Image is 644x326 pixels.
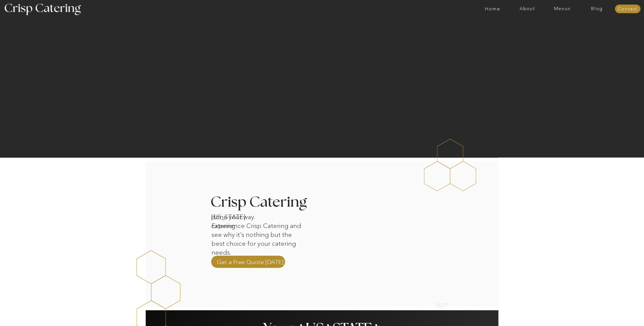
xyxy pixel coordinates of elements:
[211,213,304,245] p: done your way. Experience Crisp Catering and see why it’s nothing but the best choice for your ca...
[615,7,640,12] a: Contact
[510,6,545,11] a: About
[593,301,644,326] iframe: podium webchat widget bubble
[436,303,451,306] h2: [US_STATE] Caterer
[211,213,264,219] h1: [US_STATE] catering
[580,6,614,11] a: Blog
[475,6,510,11] a: Home
[217,258,284,266] a: Get a Free Quote [DATE]
[210,195,320,210] h3: Crisp Catering
[545,6,580,11] a: Menus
